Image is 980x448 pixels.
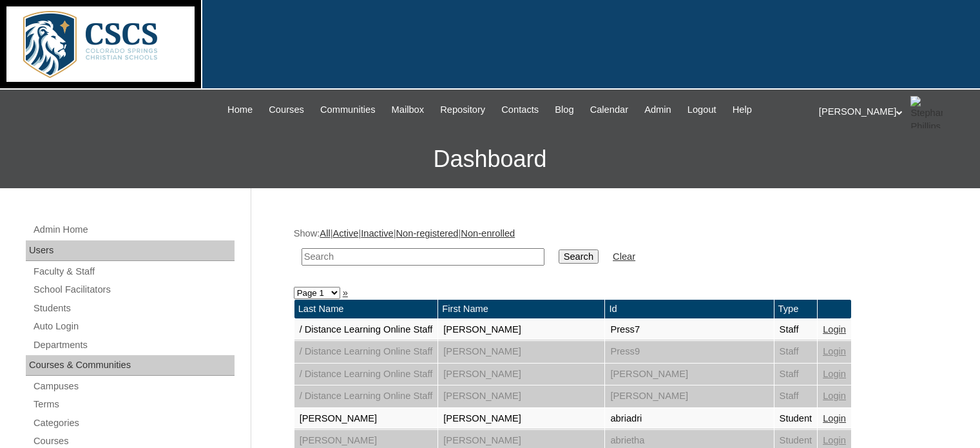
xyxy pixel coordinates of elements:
td: First Name [438,300,604,318]
td: [PERSON_NAME] [438,408,604,430]
a: Inactive [361,228,394,239]
a: Logout [681,102,723,117]
a: Mailbox [385,102,431,117]
span: Communities [320,102,376,117]
td: [PERSON_NAME] [294,408,438,430]
span: Help [733,102,752,117]
td: [PERSON_NAME] [438,385,604,407]
a: Campuses [32,378,235,394]
span: Courses [269,102,304,117]
td: Press9 [605,341,773,363]
td: abriadri [605,408,773,430]
td: / Distance Learning Online Staff [294,319,438,341]
a: Help [726,102,758,117]
td: Id [605,300,773,318]
td: Press7 [605,319,773,341]
td: Staff [774,364,818,385]
a: Login [823,324,846,335]
td: / Distance Learning Online Staff [294,364,438,385]
a: » [343,287,348,298]
td: [PERSON_NAME] [438,341,604,363]
a: Admin Home [32,222,235,238]
td: Student [774,408,818,430]
img: Stephanie Phillips [910,96,943,128]
a: Blog [548,102,580,117]
a: Calendar [584,102,635,117]
span: Logout [687,102,716,117]
a: Categories [32,415,235,431]
td: [PERSON_NAME] [438,319,604,341]
a: Auto Login [32,318,235,335]
input: Search [302,248,544,266]
td: Staff [774,341,818,363]
a: Non-registered [396,228,459,239]
div: Users [26,240,235,261]
a: Active [332,228,358,239]
a: School Facilitators [32,282,235,298]
span: Calendar [590,102,628,117]
span: Repository [440,102,485,117]
td: / Distance Learning Online Staff [294,385,438,407]
td: Type [774,300,818,318]
a: Login [823,369,846,379]
a: Clear [613,251,635,262]
div: Show: | | | | [294,227,932,273]
a: Login [823,391,846,401]
a: Repository [434,102,492,117]
td: [PERSON_NAME] [605,385,773,407]
a: Admin [638,102,678,117]
div: Courses & Communities [26,355,235,376]
input: Search [559,249,599,264]
a: Students [32,300,235,317]
a: Non-enrolled [461,228,515,239]
span: Blog [555,102,573,117]
a: Contacts [495,102,545,117]
td: Staff [774,385,818,407]
a: Communities [314,102,382,117]
span: Mailbox [392,102,425,117]
span: Admin [644,102,671,117]
a: All [320,228,330,239]
td: Staff [774,319,818,341]
a: Courses [262,102,311,117]
span: Home [227,102,253,117]
td: / Distance Learning Online Staff [294,341,438,363]
a: Login [823,346,846,356]
img: logo-white.png [6,6,195,82]
td: [PERSON_NAME] [605,364,773,385]
td: Last Name [294,300,438,318]
td: [PERSON_NAME] [438,364,604,385]
a: Faculty & Staff [32,264,235,280]
div: [PERSON_NAME] [819,96,967,128]
h3: Dashboard [6,130,974,188]
a: Home [221,102,259,117]
a: Terms [32,396,235,413]
span: Contacts [501,102,539,117]
a: Departments [32,337,235,353]
a: Login [823,413,846,424]
a: Login [823,435,846,445]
